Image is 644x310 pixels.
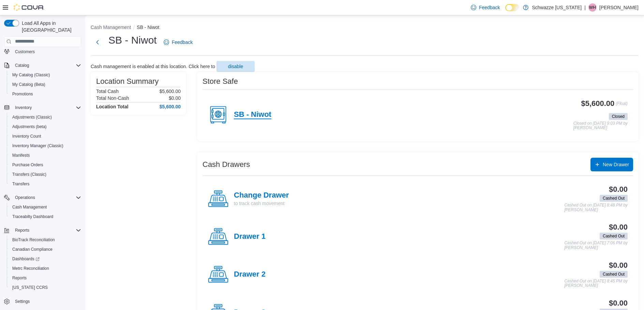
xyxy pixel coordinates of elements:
[10,80,48,89] a: My Catalog (Beta)
[7,245,84,254] button: Canadian Compliance
[590,158,633,171] button: New Drawer
[15,63,29,68] span: Catalog
[12,61,81,69] span: Catalog
[603,161,629,168] span: New Drawer
[10,245,81,253] span: Canadian Compliance
[108,33,157,47] h1: SB - Niwot
[10,255,81,263] span: Dashboards
[609,299,628,307] h3: $0.00
[10,180,81,188] span: Transfers
[10,180,32,188] a: Transfers
[96,89,119,94] h6: Total Cash
[7,112,84,122] button: Adjustments (Classic)
[10,170,81,179] span: Transfers (Classic)
[203,77,238,86] h3: Store Safe
[7,160,84,170] button: Purchase Orders
[10,203,81,211] span: Cash Management
[12,153,30,158] span: Manifests
[12,247,53,252] span: Canadian Compliance
[10,161,81,169] span: Purchase Orders
[91,24,639,32] nav: An example of EuiBreadcrumbs
[603,195,625,201] span: Cashed Out
[10,264,52,273] a: Metrc Reconciliation
[10,151,32,159] a: Manifests
[12,214,53,219] span: Traceabilty Dashboard
[12,226,32,234] button: Reports
[12,181,29,187] span: Transfers
[7,212,84,221] button: Traceabilty Dashboard
[12,143,63,149] span: Inventory Manager (Classic)
[12,124,47,129] span: Adjustments (beta)
[172,39,193,46] span: Feedback
[10,151,81,159] span: Manifests
[10,161,46,169] a: Purchase Orders
[10,213,81,221] span: Traceabilty Dashboard
[10,255,42,263] a: Dashboards
[10,264,81,273] span: Metrc Reconciliation
[10,90,36,98] a: Promotions
[10,123,49,131] a: Adjustments (beta)
[12,193,81,202] span: Operations
[584,3,586,12] p: |
[10,123,81,131] span: Adjustments (beta)
[479,4,500,11] span: Feedback
[137,25,159,30] button: SB - Niwot
[1,103,84,112] button: Inventory
[10,132,44,140] a: Inventory Count
[7,273,84,283] button: Reports
[12,134,41,139] span: Inventory Count
[12,237,55,243] span: BioTrack Reconciliation
[12,72,50,78] span: My Catalog (Classic)
[10,132,81,140] span: Inventory Count
[1,296,84,306] button: Settings
[7,254,84,264] a: Dashboards
[609,113,628,120] span: Closed
[10,283,81,292] span: Washington CCRS
[10,71,53,79] a: My Catalog (Classic)
[7,264,84,273] button: Metrc Reconciliation
[12,226,81,234] span: Reports
[1,193,84,202] button: Operations
[10,90,81,98] span: Promotions
[12,162,43,168] span: Purchase Orders
[7,179,84,189] button: Transfers
[468,1,503,14] a: Feedback
[505,4,520,11] input: Dark Mode
[160,104,181,109] h4: $5,600.00
[10,203,49,211] a: Cash Management
[169,95,181,101] p: $0.00
[96,95,129,101] h6: Total Non-Cash
[600,271,628,278] span: Cashed Out
[234,191,289,200] h4: Change Drawer
[10,236,58,244] a: BioTrack Reconciliation
[616,99,628,112] p: (Float)
[96,77,159,86] h3: Location Summary
[1,47,84,57] button: Customers
[10,142,66,150] a: Inventory Manager (Classic)
[15,105,32,110] span: Inventory
[12,285,48,290] span: [US_STATE] CCRS
[19,20,81,33] span: Load All Apps in [GEOGRAPHIC_DATA]
[599,3,639,12] p: [PERSON_NAME]
[10,274,81,282] span: Reports
[160,89,181,94] p: $5,600.00
[234,110,271,119] h4: SB - Niwot
[216,61,255,72] button: disable
[588,3,597,12] div: William Hester
[7,235,84,245] button: BioTrack Reconciliation
[10,274,29,282] a: Reports
[609,261,628,269] h3: $0.00
[581,99,615,108] h3: $5,600.00
[600,233,628,239] span: Cashed Out
[12,114,52,120] span: Adjustments (Classic)
[14,4,44,11] img: Cova
[12,82,45,87] span: My Catalog (Beta)
[7,283,84,292] button: [US_STATE] CCRS
[12,297,81,306] span: Settings
[532,3,582,12] p: Schwazze [US_STATE]
[600,195,628,202] span: Cashed Out
[10,142,81,150] span: Inventory Manager (Classic)
[564,241,628,250] p: Cashed Out on [DATE] 7:06 PM by [PERSON_NAME]
[7,122,84,131] button: Adjustments (beta)
[603,271,625,277] span: Cashed Out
